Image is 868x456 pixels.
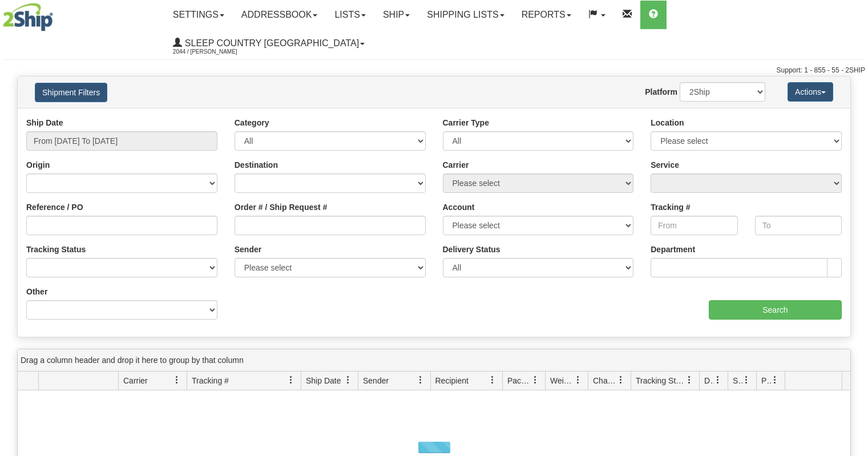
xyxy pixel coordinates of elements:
[3,66,865,75] div: Support: 1 - 855 - 55 - 2SHIP
[26,117,63,128] label: Ship Date
[235,201,328,213] label: Order # / Ship Request #
[173,46,259,58] span: 2044 / [PERSON_NAME]
[651,117,684,128] label: Location
[306,375,341,386] span: Ship Date
[363,375,389,386] span: Sender
[167,370,187,390] a: Carrier filter column settings
[550,375,574,386] span: Weight
[443,117,489,128] label: Carrier Type
[709,300,842,320] input: Search
[651,201,690,213] label: Tracking #
[182,38,359,48] span: Sleep Country [GEOGRAPHIC_DATA]
[18,349,850,372] div: grid grouping header
[3,3,53,31] img: logo2044.jpg
[611,370,631,390] a: Charge filter column settings
[651,244,695,255] label: Department
[645,86,677,98] label: Platform
[443,244,500,255] label: Delivery Status
[235,159,278,171] label: Destination
[708,370,728,390] a: Delivery Status filter column settings
[755,216,842,235] input: To
[443,159,469,171] label: Carrier
[636,375,685,386] span: Tracking Status
[338,370,358,390] a: Ship Date filter column settings
[788,82,833,102] button: Actions
[374,1,418,29] a: Ship
[26,244,86,255] label: Tracking Status
[35,83,107,102] button: Shipment Filters
[761,375,771,386] span: Pickup Status
[26,201,83,213] label: Reference / PO
[123,375,148,386] span: Carrier
[411,370,430,390] a: Sender filter column settings
[526,370,545,390] a: Packages filter column settings
[233,1,326,29] a: Addressbook
[26,286,47,297] label: Other
[443,201,475,213] label: Account
[842,170,867,286] iframe: chat widget
[483,370,502,390] a: Recipient filter column settings
[733,375,742,386] span: Shipment Issues
[593,375,617,386] span: Charge
[281,370,301,390] a: Tracking # filter column settings
[164,1,233,29] a: Settings
[192,375,229,386] span: Tracking #
[418,1,512,29] a: Shipping lists
[765,370,785,390] a: Pickup Status filter column settings
[737,370,756,390] a: Shipment Issues filter column settings
[704,375,714,386] span: Delivery Status
[326,1,374,29] a: Lists
[235,117,269,128] label: Category
[651,216,737,235] input: From
[235,244,261,255] label: Sender
[507,375,531,386] span: Packages
[651,159,679,171] label: Service
[568,370,588,390] a: Weight filter column settings
[164,29,373,58] a: Sleep Country [GEOGRAPHIC_DATA] 2044 / [PERSON_NAME]
[435,375,469,386] span: Recipient
[26,159,50,171] label: Origin
[680,370,699,390] a: Tracking Status filter column settings
[513,1,580,29] a: Reports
